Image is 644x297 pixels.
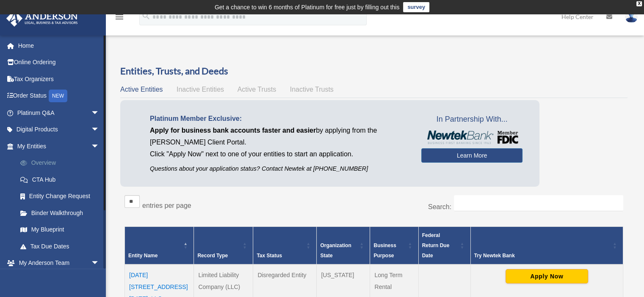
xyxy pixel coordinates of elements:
[91,121,108,139] span: arrow_drop_down
[150,113,409,125] p: Platinum Member Exclusive:
[422,232,450,259] span: Federal Return Due Date
[6,138,112,155] a: My Entitiesarrow_drop_down
[120,86,163,93] span: Active Entities
[6,255,112,272] a: My Anderson Teamarrow_drop_down
[6,37,112,54] a: Home
[114,12,124,22] i: menu
[91,255,108,272] span: arrow_drop_down
[120,65,627,78] h3: Entities, Trusts, and Deeds
[215,2,400,12] div: Get a chance to win 6 months of Platinum for free just by filling out this
[421,148,522,163] a: Learn More
[470,226,623,264] th: Try Newtek Bank : Activate to sort
[253,226,317,264] th: Tax Status: Activate to sort
[125,226,194,264] th: Entity Name: Activate to invert sorting
[506,269,588,283] button: Apply Now
[197,253,228,259] span: Record Type
[370,226,418,264] th: Business Purpose: Activate to sort
[150,148,409,160] p: Click "Apply Now" next to one of your entities to start an application.
[12,221,112,238] a: My Blueprint
[6,121,112,138] a: Digital Productsarrow_drop_down
[6,87,112,105] a: Order StatusNEW
[150,125,409,148] p: by applying from the [PERSON_NAME] Client Portal.
[6,54,112,71] a: Online Ordering
[6,104,112,121] a: Platinum Q&Aarrow_drop_down
[194,226,253,264] th: Record Type: Activate to sort
[128,253,158,259] span: Entity Name
[4,10,80,27] img: Anderson Advisors Platinum Portal
[141,11,151,21] i: search
[6,71,112,87] a: Tax Organizers
[91,104,108,122] span: arrow_drop_down
[91,138,108,155] span: arrow_drop_down
[317,226,370,264] th: Organization State: Activate to sort
[49,90,67,102] div: NEW
[238,86,276,93] span: Active Trusts
[177,86,224,93] span: Inactive Entities
[290,86,334,93] span: Inactive Trusts
[114,15,124,22] a: menu
[12,204,112,221] a: Binder Walkthrough
[421,113,522,126] span: In Partnership With...
[320,243,351,259] span: Organization State
[403,2,429,12] a: survey
[257,253,282,259] span: Tax Status
[150,163,409,174] p: Questions about your application status? Contact Newtek at [PHONE_NUMBER]
[426,131,518,144] img: NewtekBankLogoSM.png
[474,251,610,261] div: Try Newtek Bank
[12,155,112,172] a: Overview
[12,188,112,205] a: Entity Change Request
[142,202,191,209] label: entries per page
[150,127,316,134] span: Apply for business bank accounts faster and easier
[373,243,396,259] span: Business Purpose
[12,171,112,188] a: CTA Hub
[428,203,451,210] label: Search:
[418,226,470,264] th: Federal Return Due Date: Activate to sort
[636,1,642,6] div: close
[12,238,112,255] a: Tax Due Dates
[625,11,638,23] img: User Pic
